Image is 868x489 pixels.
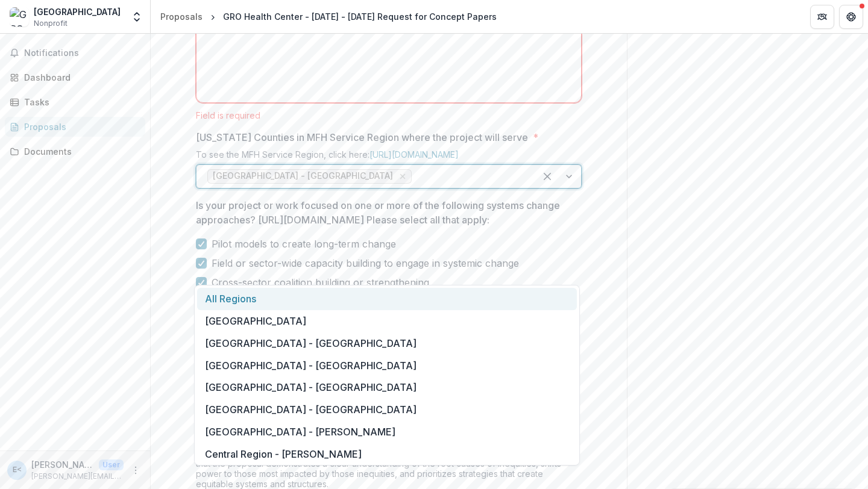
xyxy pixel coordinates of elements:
div: E'Lisa Moss <elisa@grohealthcenter.org> [13,466,22,474]
button: More [128,463,143,478]
div: [GEOGRAPHIC_DATA] - [GEOGRAPHIC_DATA] [197,332,577,354]
a: [URL][DOMAIN_NAME] [370,149,459,160]
nav: breadcrumb [156,8,502,25]
div: All Regions [197,288,577,310]
div: [GEOGRAPHIC_DATA] - [PERSON_NAME] [197,420,577,443]
button: Open entity switcher [128,5,145,29]
img: GRO Health Center [10,7,29,26]
button: Partners [810,5,834,29]
span: Field or sector-wide capacity building to engage in systemic change [212,256,519,270]
span: Nonprofit [34,18,68,29]
div: [GEOGRAPHIC_DATA] - [GEOGRAPHIC_DATA] [197,399,577,421]
span: Pilot models to create long-term change [212,237,396,251]
div: [GEOGRAPHIC_DATA] - [GEOGRAPHIC_DATA] [197,354,577,376]
div: To see the MFH Service Region, click here: [196,149,582,164]
div: Remove Saint Louis Metropolitan Region - St. Louis City [397,170,409,182]
div: GRO Health Center - [DATE] - [DATE] Request for Concept Papers [223,10,497,23]
span: Notifications [24,48,140,58]
div: Dashboard [24,71,136,84]
a: Documents [5,142,145,161]
div: Documents [24,145,136,158]
a: Dashboard [5,67,145,87]
div: Proposals [160,10,203,23]
div: Clear selected options [538,167,557,186]
p: User [99,459,124,470]
button: Get Help [839,5,863,29]
a: Proposals [5,117,145,137]
p: [PERSON_NAME][EMAIL_ADDRESS][DOMAIN_NAME] [31,471,124,482]
p: [PERSON_NAME] <[PERSON_NAME][EMAIL_ADDRESS][DOMAIN_NAME]> [31,458,94,471]
span: [GEOGRAPHIC_DATA] - [GEOGRAPHIC_DATA] [213,171,393,181]
div: [GEOGRAPHIC_DATA] [34,5,121,18]
div: Field is required [196,110,582,120]
p: [US_STATE] Counties in MFH Service Region where the project will serve [196,130,528,145]
div: [GEOGRAPHIC_DATA] - [GEOGRAPHIC_DATA] [197,376,577,399]
div: Tasks [24,96,136,108]
span: Cross-sector coalition building or strengthening [212,275,429,290]
a: Proposals [156,8,207,25]
div: Proposals [24,120,136,133]
p: Is your project or work focused on one or more of the following systems change approaches? [URL][... [196,198,574,227]
button: Notifications [5,43,145,63]
a: Tasks [5,92,145,112]
div: Central Region - [PERSON_NAME] [197,443,577,465]
div: [GEOGRAPHIC_DATA] [197,310,577,332]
